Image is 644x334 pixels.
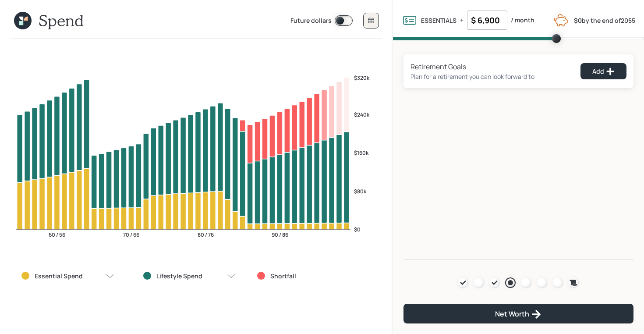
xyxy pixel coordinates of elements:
label: Shortfall [270,272,296,281]
label: / month [511,16,534,25]
label: Essential Spend [35,272,83,281]
tspan: $320k [354,74,370,82]
button: Net Worth [403,304,633,323]
div: Plan for a retirement you can look forward to [410,72,534,81]
tspan: $80k [354,188,367,195]
label: ESSENTIALS [421,16,456,25]
tspan: $0 [354,226,361,233]
div: Retirement Goals [410,61,534,72]
tspan: 60 / 56 [49,231,65,238]
tspan: $160k [354,149,369,156]
label: Future dollars [290,16,332,26]
div: Net Worth [495,309,541,320]
b: $0 [574,16,582,25]
div: Add [592,67,615,76]
tspan: 80 / 76 [198,231,214,238]
label: + [460,16,464,25]
label: Lifestyle Spend [156,272,202,281]
tspan: 70 / 66 [123,231,139,238]
span: Volume [393,37,644,40]
h1: Spend [39,11,84,30]
tspan: $240k [354,111,370,118]
tspan: 90 / 86 [272,231,288,238]
label: by the end of 2055 [574,16,635,25]
button: Add [580,63,626,79]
